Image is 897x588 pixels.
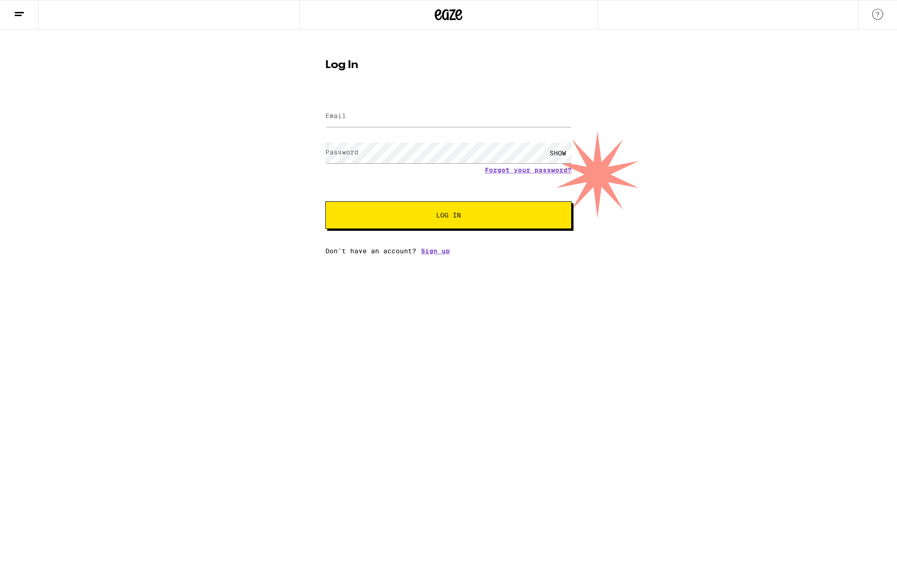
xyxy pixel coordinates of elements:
[325,148,358,156] label: Password
[325,201,572,229] button: Log In
[325,247,572,255] div: Don't have an account?
[325,106,572,127] input: Email
[485,166,572,174] a: Forgot your password?
[544,143,572,163] div: SHOW
[325,112,346,120] label: Email
[436,212,461,218] span: Log In
[421,247,450,255] a: Sign up
[325,60,572,71] h1: Log In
